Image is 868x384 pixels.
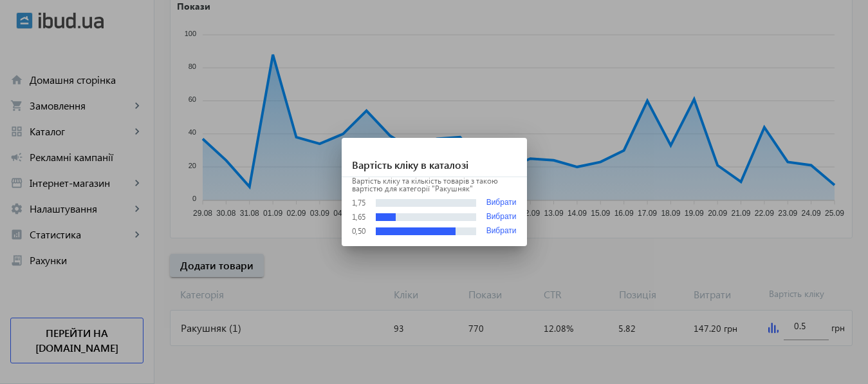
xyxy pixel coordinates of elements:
h1: Вартість кліку в каталозі [342,138,527,177]
button: Вибрати [486,198,517,207]
p: Вартість кліку та кількість товарів з такою вартістю для категорії "Ракушняк" [352,177,517,193]
button: Вибрати [486,213,517,222]
div: 1,75 [352,199,365,207]
div: 1,65 [352,213,365,221]
button: Вибрати [486,227,517,236]
div: 0,50 [352,227,365,235]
